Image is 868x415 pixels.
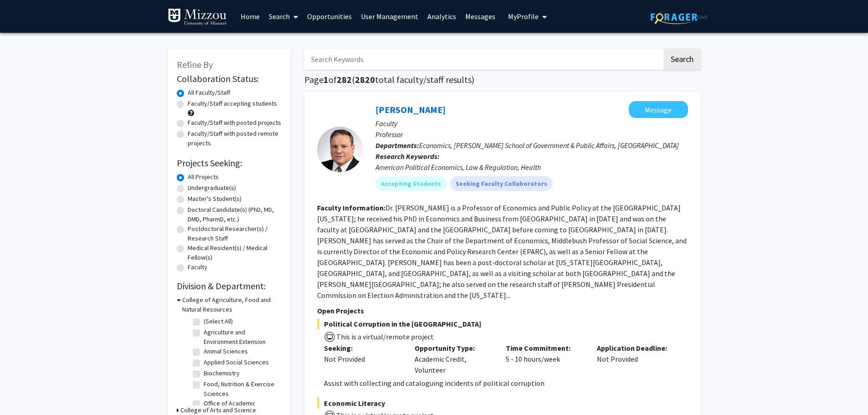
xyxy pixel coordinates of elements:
[188,88,230,97] label: All Faculty/Staff
[204,358,269,367] label: Applied Social Sciences
[188,243,282,262] label: Medical Resident(s) / Medical Fellow(s)
[303,0,356,32] a: Opportunities
[375,152,440,161] b: Research Keywords:
[204,347,248,356] label: Animal Sciences
[324,378,688,389] p: Assist with collecting and cataloguing incidents of political corruption
[204,317,233,326] label: (Select All)
[324,74,329,85] span: 1
[180,405,256,415] h3: College of Arts and Science
[375,162,688,173] div: American Political Economics, Law & Regulation, Health
[375,118,688,129] p: Faculty
[168,8,227,26] img: University of Missouri Logo
[335,332,434,341] span: This is a virtual/remote project
[829,374,861,408] iframe: Chat
[204,379,279,399] label: Food, Nutrition & Exercise Sciences
[177,73,282,84] h2: Collaboration Status:
[317,318,688,329] span: Political Corruption in the [GEOGRAPHIC_DATA]
[304,74,701,85] h1: Page of ( total faculty/staff results)
[499,343,590,375] div: 5 - 10 hours/week
[450,176,553,191] mat-chip: Seeking Faculty Collaborators
[324,354,401,364] div: Not Provided
[188,194,241,204] label: Master's Student(s)
[375,129,688,140] p: Professor
[188,205,282,224] label: Doctoral Candidate(s) (PhD, MD, DMD, PharmD, etc.)
[375,104,446,115] a: [PERSON_NAME]
[663,49,701,70] button: Search
[188,183,236,193] label: Undergraduate(s)
[337,74,352,85] span: 282
[188,172,219,182] label: All Projects
[182,295,282,314] h3: College of Agriculture, Food and Natural Resources
[590,343,681,375] div: Not Provided
[506,343,583,354] p: Time Commitment:
[177,281,282,292] h2: Division & Department:
[236,0,264,32] a: Home
[264,0,303,32] a: Search
[304,49,662,70] input: Search Keywords
[204,328,279,347] label: Agriculture and Environment Extension
[204,369,240,378] label: Biochemistry
[375,141,419,150] b: Departments:
[317,203,385,212] b: Faculty Information:
[508,12,539,21] span: My Profile
[415,343,492,354] p: Opportunity Type:
[188,129,282,148] label: Faculty/Staff with posted remote projects
[177,59,213,70] span: Refine By
[356,0,423,32] a: User Management
[408,343,499,375] div: Academic Credit, Volunteer
[375,176,447,191] mat-chip: Accepting Students
[461,0,500,32] a: Messages
[651,10,708,24] img: ForagerOne Logo
[188,262,207,272] label: Faculty
[317,398,688,409] span: Economic Literacy
[188,224,282,243] label: Postdoctoral Researcher(s) / Research Staff
[423,0,461,32] a: Analytics
[597,343,674,354] p: Application Deadline:
[188,118,281,128] label: Faculty/Staff with posted projects
[317,203,687,300] fg-read-more: Dr. [PERSON_NAME] is a Professor of Economics and Public Policy at the [GEOGRAPHIC_DATA][US_STATE...
[317,305,688,316] p: Open Projects
[629,101,688,118] button: Message Jeff Milyo
[355,74,375,85] span: 2820
[188,99,277,108] label: Faculty/Staff accepting students
[177,158,282,169] h2: Projects Seeking:
[324,343,401,354] p: Seeking:
[419,141,679,150] span: Economics, [PERSON_NAME] School of Government & Public Affairs, [GEOGRAPHIC_DATA]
